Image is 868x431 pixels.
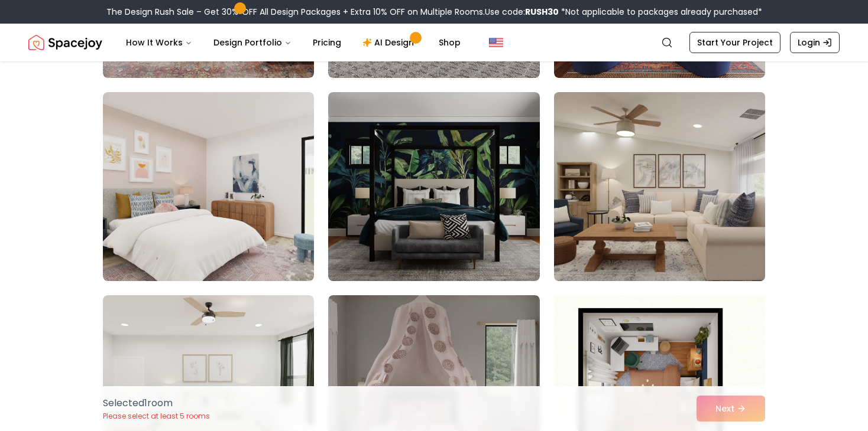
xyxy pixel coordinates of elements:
[28,24,840,61] nav: Global
[103,396,210,410] p: Selected 1 room
[328,92,539,281] img: Room room-17
[525,6,559,18] b: RUSH30
[116,31,202,54] button: How It Works
[353,31,427,54] a: AI Design
[106,6,762,18] div: The Design Rush Sale – Get 30% OFF All Design Packages + Extra 10% OFF on Multiple Rooms.
[116,31,470,54] nav: Main
[28,31,102,54] a: Spacejoy
[485,6,559,18] span: Use code:
[549,87,770,286] img: Room room-18
[103,412,210,421] p: Please select at least 5 rooms
[303,31,351,54] a: Pricing
[790,32,840,53] a: Login
[489,35,503,50] img: United States
[204,31,301,54] button: Design Portfolio
[28,31,102,54] img: Spacejoy Logo
[689,32,780,53] a: Start Your Project
[103,92,314,281] img: Room room-16
[559,6,762,18] span: *Not applicable to packages already purchased*
[429,31,470,54] a: Shop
